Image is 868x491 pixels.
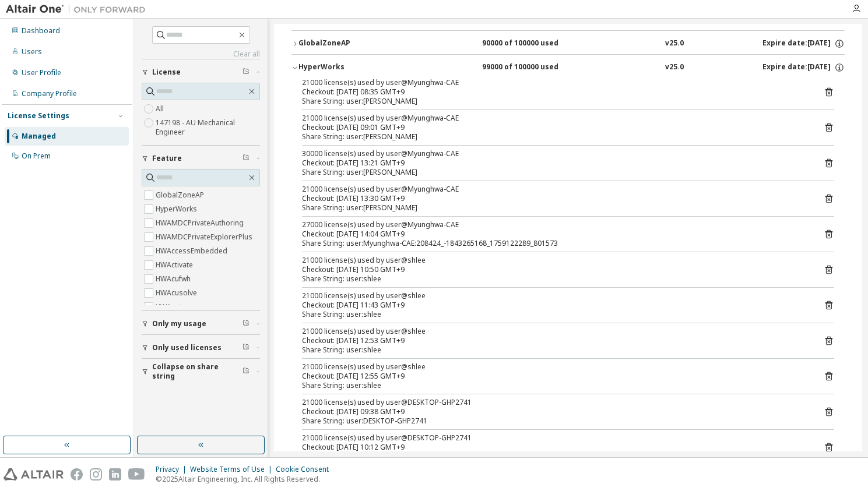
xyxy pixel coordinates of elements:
[6,3,152,15] img: Altair One
[90,468,102,481] img: instagram.svg
[302,265,806,274] div: Checkout: [DATE] 10:50 GMT+9
[665,38,684,49] div: v25.0
[762,38,845,49] div: Expire date: [DATE]
[665,62,684,73] div: v25.0
[71,468,83,481] img: facebook.svg
[152,319,206,328] span: Only my usage
[302,87,806,97] div: Checkout: [DATE] 08:35 GMT+9
[291,31,845,56] button: GlobalZoneAP90000 of 100000 usedv25.0Expire date:[DATE]
[3,468,64,481] img: altair_logo.svg
[302,123,806,132] div: Checkout: [DATE] 09:01 GMT+9
[302,362,806,372] div: 21000 license(s) used by user@shlee
[302,203,806,213] div: Share String: user:[PERSON_NAME]
[298,38,403,49] div: GlobalZoneAP
[302,220,806,229] div: 27000 license(s) used by user@Myunghwa-CAE
[302,416,806,426] div: Share String: user:DESKTOP-GHP2741
[302,158,806,168] div: Checkout: [DATE] 13:21 GMT+9
[156,286,199,300] label: HWAcusolve
[156,244,230,258] label: HWAccessEmbedded
[22,151,51,161] div: On Prem
[243,68,249,77] span: Clear filter
[243,367,249,376] span: Clear filter
[190,465,276,474] div: Website Terms of Use
[291,55,845,80] button: HyperWorks99000 of 100000 usedv25.0Expire date:[DATE]
[152,362,243,381] span: Collapse on share string
[156,474,336,484] p: © 2025 Altair Engineering, Inc. All Rights Reserved.
[156,116,260,139] label: 147198 - AU Mechanical Engineer
[302,407,806,416] div: Checkout: [DATE] 09:38 GMT+9
[142,311,260,337] button: Only my usage
[302,132,806,142] div: Share String: user:[PERSON_NAME]
[156,216,246,230] label: HWAMDCPrivateAuthoring
[302,229,806,239] div: Checkout: [DATE] 14:04 GMT+9
[142,59,260,85] button: License
[302,194,806,203] div: Checkout: [DATE] 13:30 GMT+9
[302,310,806,319] div: Share String: user:shlee
[156,102,166,116] label: All
[243,343,249,352] span: Clear filter
[482,62,587,73] div: 99000 of 100000 used
[142,146,260,171] button: Feature
[142,359,260,384] button: Collapse on share string
[128,468,145,481] img: youtube.svg
[22,89,77,98] div: Company Profile
[302,114,806,123] div: 21000 license(s) used by user@Myunghwa-CAE
[302,168,806,177] div: Share String: user:[PERSON_NAME]
[156,258,195,272] label: HWActivate
[156,188,206,202] label: GlobalZoneAP
[156,202,199,216] label: HyperWorks
[302,336,806,345] div: Checkout: [DATE] 12:53 GMT+9
[276,465,336,474] div: Cookie Consent
[22,68,61,77] div: User Profile
[302,97,806,106] div: Share String: user:[PERSON_NAME]
[152,343,222,352] span: Only used licenses
[156,300,198,314] label: HWAcutrace
[152,154,182,163] span: Feature
[482,38,587,49] div: 90000 of 100000 used
[302,256,806,265] div: 21000 license(s) used by user@shlee
[302,372,806,381] div: Checkout: [DATE] 12:55 GMT+9
[109,468,121,481] img: linkedin.svg
[142,335,260,361] button: Only used licenses
[302,381,806,390] div: Share String: user:shlee
[156,230,255,244] label: HWAMDCPrivateExplorerPlus
[302,149,806,158] div: 30000 license(s) used by user@Myunghwa-CAE
[302,291,806,301] div: 21000 license(s) used by user@shlee
[302,327,806,336] div: 21000 license(s) used by user@shlee
[302,398,806,407] div: 21000 license(s) used by user@DESKTOP-GHP2741
[243,319,249,328] span: Clear filter
[302,239,806,248] div: Share String: user:Myunghwa-CAE:208424_-1843265168_1759122289_801573
[142,50,260,59] a: Clear all
[302,433,806,443] div: 21000 license(s) used by user@DESKTOP-GHP2741
[8,111,69,121] div: License Settings
[243,154,249,163] span: Clear filter
[302,301,806,310] div: Checkout: [DATE] 11:43 GMT+9
[762,62,845,73] div: Expire date: [DATE]
[302,185,806,194] div: 21000 license(s) used by user@Myunghwa-CAE
[22,47,42,56] div: Users
[22,26,60,36] div: Dashboard
[302,78,806,87] div: 21000 license(s) used by user@Myunghwa-CAE
[22,132,56,141] div: Managed
[152,68,181,77] span: License
[302,345,806,355] div: Share String: user:shlee
[156,272,193,286] label: HWAcufwh
[298,62,403,73] div: HyperWorks
[302,274,806,284] div: Share String: user:shlee
[302,443,806,452] div: Checkout: [DATE] 10:12 GMT+9
[156,465,190,474] div: Privacy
